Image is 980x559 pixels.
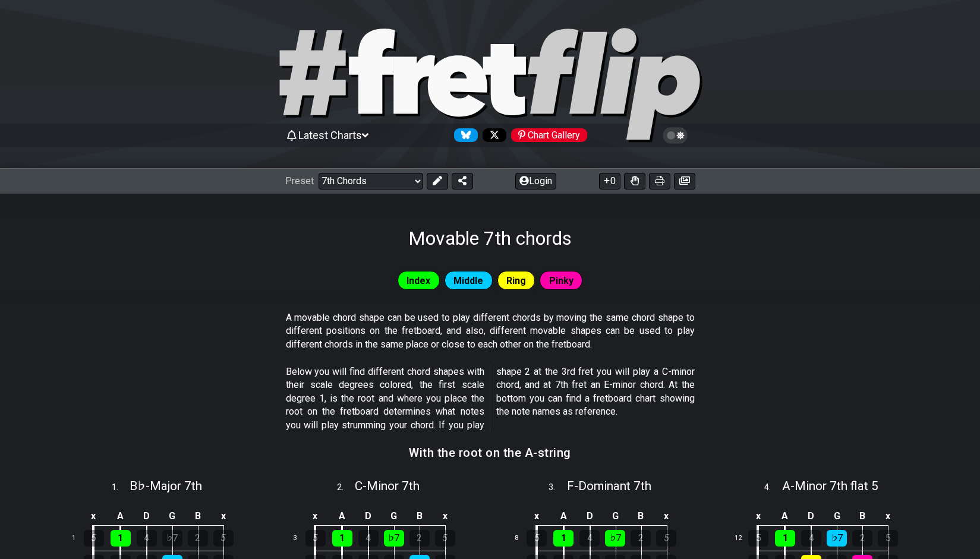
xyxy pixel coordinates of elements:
div: 5 [213,530,234,547]
span: Preset [285,175,314,187]
td: 3 [286,526,315,551]
td: x [875,506,901,526]
td: A [107,506,134,526]
td: x [523,506,550,526]
td: D [134,506,160,526]
a: Follow #fretflip at X [478,128,506,142]
div: ♭7 [827,530,847,547]
div: 5 [656,530,676,547]
select: Preset [319,173,423,190]
td: x [745,506,772,526]
td: A [329,506,355,526]
span: Toggle light / dark theme [669,130,682,141]
td: B [850,506,875,526]
div: 5 [435,530,455,547]
div: 4 [579,530,600,547]
td: D [576,506,603,526]
td: x [432,506,458,526]
td: B [628,506,654,526]
span: Index [407,272,430,289]
td: 8 [508,526,536,551]
button: Login [515,173,556,190]
button: Toggle Dexterity for all fretkits [624,173,645,190]
td: A [550,506,577,526]
div: 5 [84,530,104,547]
div: 5 [748,530,768,547]
td: D [355,506,382,526]
td: 12 [729,526,758,551]
div: 1 [332,530,352,547]
span: Ring [506,272,526,289]
span: Latest Charts [298,129,362,141]
div: 4 [801,530,821,547]
p: A movable chord shape can be used to play different chords by moving the same chord shape to diff... [286,311,695,351]
div: 1 [111,530,131,547]
td: G [381,506,407,526]
div: 4 [137,530,157,547]
td: G [603,506,628,526]
td: B [407,506,432,526]
h1: Movable 7th chords [408,227,572,250]
div: Chart Gallery [511,128,587,142]
td: x [80,506,108,526]
div: 5 [878,530,898,547]
span: B♭ - Major 7th [130,479,202,493]
div: ♭7 [384,530,404,547]
button: 0 [599,173,620,190]
span: 3 . [549,481,566,494]
span: Middle [453,272,483,289]
div: 5 [305,530,326,547]
div: 5 [527,530,547,547]
div: 2 [631,530,651,547]
h3: With the root on the A-string [409,446,571,459]
td: 1 [65,526,93,551]
td: D [798,506,824,526]
div: 2 [852,530,872,547]
a: #fretflip at Pinterest [506,128,587,142]
span: A - Minor 7th flat 5 [782,479,878,493]
div: 2 [409,530,430,547]
button: Create image [674,173,695,190]
div: 1 [775,530,795,547]
td: B [185,506,210,526]
div: ♭7 [605,530,625,547]
td: x [210,506,236,526]
div: 2 [188,530,208,547]
button: Share Preset [452,173,473,190]
span: 1 . [112,481,130,494]
a: Follow #fretflip at Bluesky [449,128,478,142]
td: A [772,506,799,526]
span: Pinky [549,272,573,289]
button: Edit Preset [427,173,448,190]
td: G [824,506,850,526]
td: G [159,506,185,526]
div: 1 [553,530,573,547]
span: 2 . [337,481,355,494]
button: Print [649,173,670,190]
span: 4 . [764,481,782,494]
p: Below you will find different chord shapes with their scale degrees colored, the first scale degr... [286,365,695,432]
td: x [302,506,329,526]
span: F - Dominant 7th [567,479,651,493]
span: C - Minor 7th [355,479,420,493]
td: x [654,506,679,526]
div: ♭7 [162,530,182,547]
div: 4 [358,530,379,547]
